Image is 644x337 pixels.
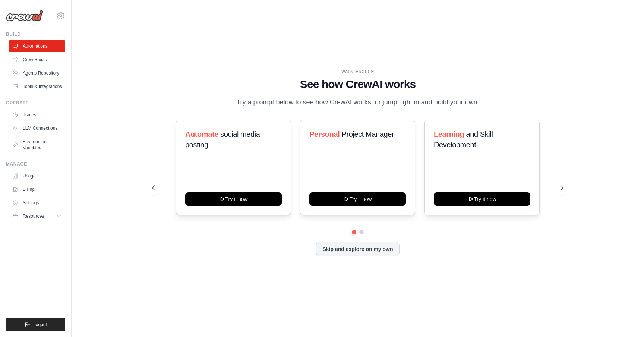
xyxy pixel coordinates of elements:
a: Crew Studio [9,54,65,66]
a: LLM Connections [9,122,65,134]
span: social media posting [185,130,260,149]
div: Manage [6,161,65,167]
a: Billing [9,183,65,195]
div: Operate [6,100,65,106]
span: Personal [309,130,340,138]
span: Automate [185,130,218,138]
div: Build [6,31,65,37]
a: Usage [9,170,65,182]
button: Try it now [309,192,406,206]
button: Resources [9,210,65,222]
span: Resources [23,213,44,219]
a: Agents Repository [9,67,65,79]
span: Project Manager [342,130,394,138]
a: Settings [9,197,65,209]
span: Learning [434,130,464,138]
button: Try it now [434,192,530,206]
a: Automations [9,40,65,52]
button: Skip and explore on my own [316,242,399,256]
a: Traces [9,109,65,121]
p: Try a prompt below to see how CrewAI works, or jump right in and build your own. [233,97,483,108]
img: Logo [6,10,43,21]
button: Try it now [185,192,282,206]
span: Logout [33,322,47,328]
a: Tools & Integrations [9,81,65,92]
button: Logout [6,318,65,331]
a: Environment Variables [9,136,65,154]
div: WALKTHROUGH [152,69,563,75]
span: and Skill Development [434,130,493,149]
h1: See how CrewAI works [152,78,563,91]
